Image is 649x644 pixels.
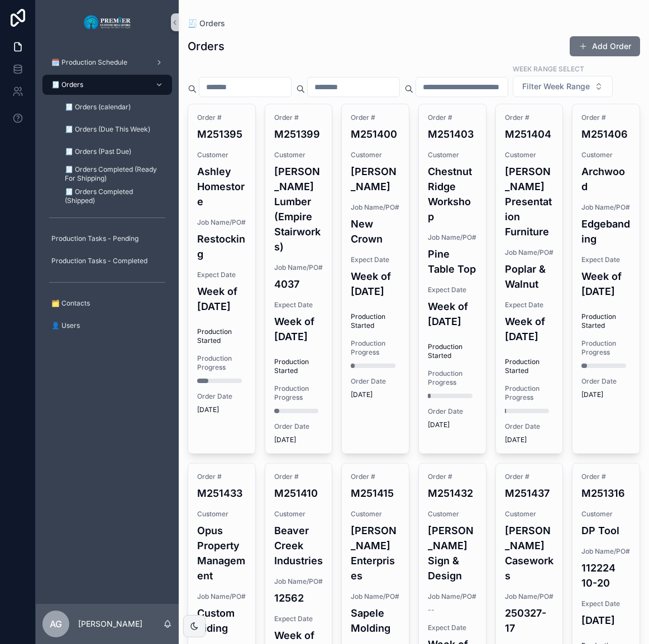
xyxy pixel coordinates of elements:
[505,606,554,636] h4: 250327-17
[505,127,554,142] h4: M251404
[351,216,400,246] h4: New Crown
[56,164,172,184] a: 🧾 Orders Completed (Ready For Shipping)
[428,285,477,294] span: Expect Date
[274,127,323,142] h4: M251399
[274,523,323,568] h4: Beaver Creek Industries
[274,263,323,272] span: Job Name/PO#
[428,369,477,387] span: Production Progress
[197,486,246,501] h4: M251433
[351,377,400,386] span: Order Date
[505,301,554,309] span: Expect Date
[197,592,246,601] span: Job Name/PO#
[513,76,613,97] button: Select Button
[197,510,246,519] span: Customer
[428,623,477,632] span: Expect Date
[197,354,246,372] span: Production Progress
[197,472,246,481] span: Order #
[581,486,631,501] h4: M251316
[274,472,323,481] span: Order #
[581,339,631,357] span: Production Progress
[428,407,477,416] span: Order Date
[42,251,172,271] a: Production Tasks - Completed
[581,203,631,212] span: Job Name/PO#
[505,523,554,583] h4: [PERSON_NAME] Caseworks
[274,151,323,159] span: Customer
[274,510,323,519] span: Customer
[581,377,631,386] span: Order Date
[428,246,477,277] h4: Pine Table Top
[197,231,246,262] h4: Restocking
[570,36,640,56] a: Add Order
[274,486,323,501] h4: M251410
[428,486,477,501] h4: M251432
[572,104,640,454] a: Order #M251406CustomerArchwoodJob Name/PO#EdgebandingExpect DateWeek of [DATE]Production StartedP...
[581,216,631,246] h4: Edgebanding
[428,472,477,481] span: Order #
[42,316,172,336] a: 👤 Users
[428,510,477,519] span: Customer
[274,577,323,586] span: Job Name/PO#
[188,18,225,29] a: 🧾 Orders
[351,606,400,636] h4: Sapele Molding
[351,151,400,159] span: Customer
[351,255,400,264] span: Expect Date
[265,104,333,454] a: Order #M251399Customer[PERSON_NAME] Lumber (Empire Stairworks)Job Name/PO#4037Expect DateWeek of ...
[581,113,631,122] span: Order #
[56,186,172,206] a: 🧾 Orders Completed (Shipped)
[428,523,477,583] h4: [PERSON_NAME] Sign & Design
[428,592,477,601] span: Job Name/PO#
[65,147,131,156] span: 🧾 Orders (Past Due)
[505,592,554,601] span: Job Name/PO#
[428,299,477,329] h4: Week of [DATE]
[51,58,127,67] span: 🗓️ Production Schedule
[505,113,554,122] span: Order #
[581,472,631,481] span: Order #
[581,547,631,556] span: Job Name/PO#
[197,523,246,583] h4: Opus Property Management
[428,420,477,429] span: [DATE]
[428,342,477,360] span: Production Started
[505,164,554,239] h4: [PERSON_NAME] Presentation Furniture
[36,45,179,350] div: scrollable content
[65,165,161,183] span: 🧾 Orders Completed (Ready For Shipping)
[351,312,400,330] span: Production Started
[418,104,486,454] a: Order #M251403CustomerChestnut Ridge WorkshopJob Name/PO#Pine Table TopExpect DateWeek of [DATE]P...
[65,187,161,205] span: 🧾 Orders Completed (Shipped)
[51,299,90,308] span: 🗂️ Contacts
[505,472,554,481] span: Order #
[351,592,400,601] span: Job Name/PO#
[65,103,131,112] span: 🧾 Orders (calendar)
[351,113,400,122] span: Order #
[274,301,323,309] span: Expect Date
[51,321,80,330] span: 👤 Users
[581,255,631,264] span: Expect Date
[197,151,246,159] span: Customer
[51,80,83,89] span: 🧾 Orders
[351,510,400,519] span: Customer
[56,142,172,162] a: 🧾 Orders (Past Due)
[505,510,554,519] span: Customer
[581,269,631,299] h4: Week of [DATE]
[495,104,564,454] a: Order #M251404Customer[PERSON_NAME] Presentation FurnitureJob Name/PO#Poplar & WalnutExpect DateW...
[505,262,554,292] h4: Poplar & Walnut
[42,229,172,249] a: Production Tasks - Pending
[197,392,246,401] span: Order Date
[274,164,323,254] h4: [PERSON_NAME] Lumber (Empire Stairworks)
[197,164,246,209] h4: Ashley Homestore
[581,560,631,590] h4: 112224 10-20
[274,614,323,623] span: Expect Date
[581,151,631,159] span: Customer
[351,203,400,212] span: Job Name/PO#
[513,64,584,74] label: Week Range Select
[428,151,477,159] span: Customer
[351,127,400,142] h4: M251400
[274,384,323,402] span: Production Progress
[197,284,246,314] h4: Week of [DATE]
[50,617,62,631] span: AG
[56,97,172,117] a: 🧾 Orders (calendar)
[428,113,477,122] span: Order #
[505,435,554,444] span: [DATE]
[274,435,323,444] span: [DATE]
[351,269,400,299] h4: Week of [DATE]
